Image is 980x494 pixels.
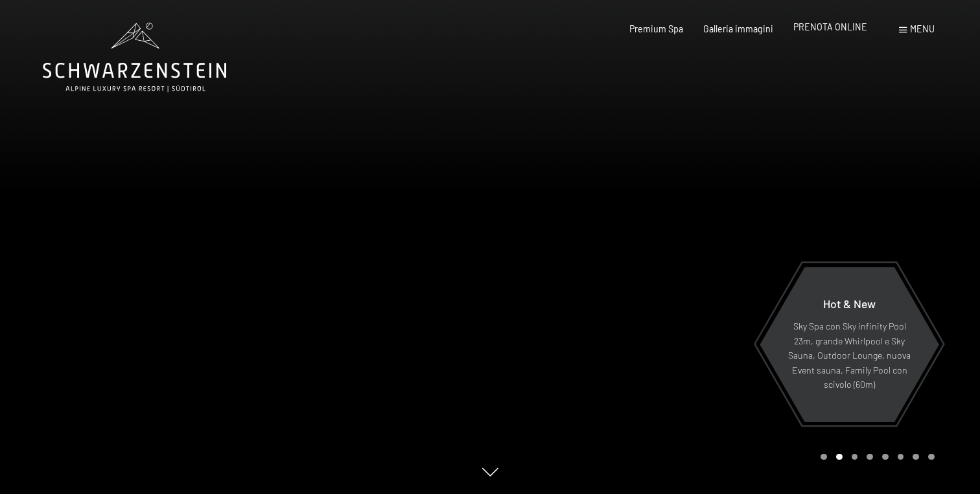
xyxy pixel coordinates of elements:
[821,454,827,460] div: Carousel Page 1
[823,297,876,311] span: Hot & New
[759,266,940,423] a: Hot & New Sky Spa con Sky infinity Pool 23m, grande Whirlpool e Sky Sauna, Outdoor Lounge, nuova ...
[913,454,919,460] div: Carousel Page 7
[793,21,867,32] a: PRENOTA ONLINE
[898,454,904,460] div: Carousel Page 6
[867,454,873,460] div: Carousel Page 4
[629,23,683,34] a: Premium Spa
[816,454,934,460] div: Carousel Pagination
[882,454,889,460] div: Carousel Page 5
[836,454,843,460] div: Carousel Page 2 (Current Slide)
[787,319,911,392] p: Sky Spa con Sky infinity Pool 23m, grande Whirlpool e Sky Sauna, Outdoor Lounge, nuova Event saun...
[928,454,935,460] div: Carousel Page 8
[852,454,858,460] div: Carousel Page 3
[703,23,773,34] a: Galleria immagini
[910,23,935,34] span: Menu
